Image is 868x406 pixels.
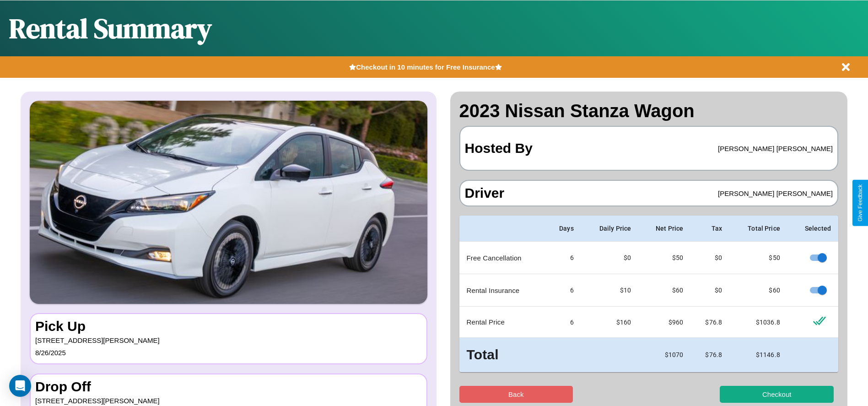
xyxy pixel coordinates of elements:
th: Net Price [638,216,690,242]
td: $ 60 [729,274,787,307]
td: $0 [690,242,729,274]
th: Days [545,216,581,242]
td: $0 [690,274,729,307]
h3: Drop Off [35,379,422,395]
h3: Total [467,345,538,365]
td: $ 1070 [638,338,690,372]
td: $ 1036.8 [729,307,787,338]
td: $ 60 [638,274,690,307]
div: Give Feedback [857,184,863,222]
p: [PERSON_NAME] [PERSON_NAME] [718,187,833,200]
h3: Driver [465,185,505,201]
h1: Rental Summary [9,10,212,47]
td: $ 160 [581,307,638,338]
button: Checkout [720,386,834,403]
p: Rental Insurance [467,284,538,297]
button: Back [459,386,573,403]
p: [STREET_ADDRESS][PERSON_NAME] [35,334,422,346]
td: 6 [545,242,581,274]
td: $0 [581,242,638,274]
td: $ 960 [638,307,690,338]
div: Open Intercom Messenger [9,375,31,397]
td: $ 50 [638,242,690,274]
th: Tax [690,216,729,242]
td: 6 [545,307,581,338]
b: Checkout in 10 minutes for Free Insurance [356,63,495,71]
p: [PERSON_NAME] [PERSON_NAME] [718,142,833,155]
th: Selected [787,216,838,242]
th: Total Price [729,216,787,242]
h3: Pick Up [35,319,422,334]
td: $10 [581,274,638,307]
h2: 2023 Nissan Stanza Wagon [459,101,839,121]
td: $ 1146.8 [729,338,787,372]
p: Rental Price [467,316,538,328]
h3: Hosted By [465,131,533,165]
th: Daily Price [581,216,638,242]
p: 8 / 26 / 2025 [35,346,422,359]
td: $ 50 [729,242,787,274]
p: Free Cancellation [467,252,538,264]
table: simple table [459,216,839,372]
td: 6 [545,274,581,307]
td: $ 76.8 [690,338,729,372]
td: $ 76.8 [690,307,729,338]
